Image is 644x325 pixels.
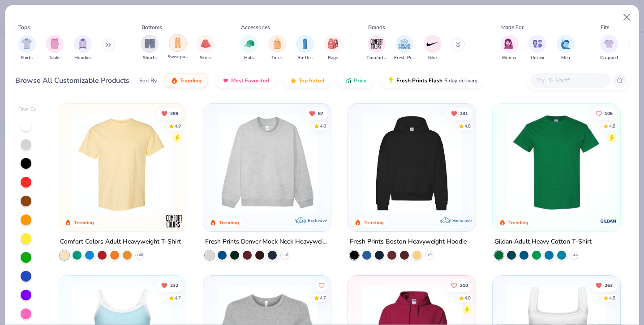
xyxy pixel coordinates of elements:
button: Most Favorited [215,73,276,88]
img: Skirts Image [201,38,211,49]
span: Totes [271,55,283,61]
input: Try "T-Shirt" [535,75,604,86]
button: filter button [268,35,286,61]
img: Totes Image [272,38,282,49]
div: 4.8 [319,123,326,129]
span: + 44 [571,252,578,258]
button: Price [338,73,374,88]
img: a90f7c54-8796-4cb2-9d6e-4e9644cfe0fe [322,113,432,214]
button: Like [447,279,472,292]
button: filter button [240,35,258,61]
div: Gildan Adult Heavy Cotton T-Shirt [494,236,592,248]
div: filter for Nike [424,35,442,61]
img: Hoodies Image [78,38,88,49]
span: Trending [180,77,202,84]
span: Fresh Prints [394,55,415,61]
img: Cropped Image [604,38,614,49]
span: Unisex [531,55,544,61]
div: filter for Tanks [46,35,64,61]
button: Unlike [157,279,183,292]
div: filter for Bags [324,35,342,61]
div: filter for Cropped [600,35,618,61]
button: filter button [296,35,314,61]
button: filter button [501,35,519,61]
button: Unlike [591,279,617,292]
div: 4.8 [609,295,615,302]
span: Fresh Prints Flash [396,77,442,84]
img: Comfort Colors logo [166,212,184,230]
button: Unlike [157,107,183,120]
div: Made For [501,23,524,31]
div: 4.7 [319,295,326,302]
img: Shorts Image [145,38,155,49]
span: Sweatpants [167,54,188,60]
div: Accessories [241,23,270,31]
img: Comfort Colors Image [370,37,383,51]
button: filter button [424,35,442,61]
div: 4.9 [175,123,181,129]
span: Bags [328,55,338,61]
div: Sort By [139,77,157,85]
img: Tanks Image [50,38,60,49]
div: Filter By [18,106,36,113]
button: filter button [141,35,159,61]
img: db319196-8705-402d-8b46-62aaa07ed94f [502,113,611,214]
span: Top Rated [299,77,324,84]
div: filter for Unisex [528,35,546,61]
div: Browse All Customizable Products [15,75,129,86]
span: + 10 [281,252,288,258]
img: Shirts Image [21,38,32,49]
div: filter for Bottles [296,35,314,61]
div: filter for Skirts [197,35,215,61]
img: flash.gif [387,77,395,84]
button: Fresh Prints Flash5 day delivery [381,73,484,88]
button: filter button [18,35,36,61]
div: Fits [601,23,610,31]
img: Bottles Image [300,38,310,49]
img: Gildan logo [600,212,618,230]
div: Comfort Colors Adult Heavyweight T-Shirt [60,236,181,248]
img: Men Image [561,38,571,49]
span: 288 [170,111,178,115]
div: filter for Hats [240,35,258,61]
button: filter button [528,35,546,61]
span: Bottles [297,55,313,61]
span: 263 [605,283,613,288]
button: Like [315,279,327,292]
div: Brands [368,23,385,31]
img: Nike Image [426,37,439,51]
span: Shirts [21,55,33,61]
span: 105 [605,111,613,115]
span: Nike [428,55,437,61]
button: Like [591,107,617,120]
div: filter for Totes [268,35,286,61]
span: Hats [244,55,254,61]
button: filter button [324,35,342,61]
span: Comfort Colors [366,55,387,61]
span: Skirts [200,55,211,61]
div: filter for Hoodies [74,35,92,61]
div: 4.7 [175,295,181,302]
div: Bottoms [142,23,162,31]
span: 67 [318,111,323,115]
span: + 9 [427,252,432,258]
span: Hoodies [74,55,91,61]
div: filter for Comfort Colors [366,35,387,61]
span: 210 [460,283,468,288]
img: most_fav.gif [222,77,229,84]
button: Trending [164,73,208,88]
img: Women Image [504,38,515,49]
button: filter button [46,35,64,61]
span: Women [502,55,518,61]
button: filter button [74,35,92,61]
span: Price [354,77,367,84]
div: 4.8 [609,123,615,129]
span: Most Favorited [231,77,269,84]
span: 5 day delivery [444,76,477,86]
div: filter for Women [501,35,519,61]
img: 029b8af0-80e6-406f-9fdc-fdf898547912 [67,113,177,214]
span: Men [561,55,570,61]
img: Fresh Prints Image [398,37,411,51]
img: d4a37e75-5f2b-4aef-9a6e-23330c63bbc0 [467,113,576,214]
img: f5d85501-0dbb-4ee4-b115-c08fa3845d83 [212,113,322,214]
